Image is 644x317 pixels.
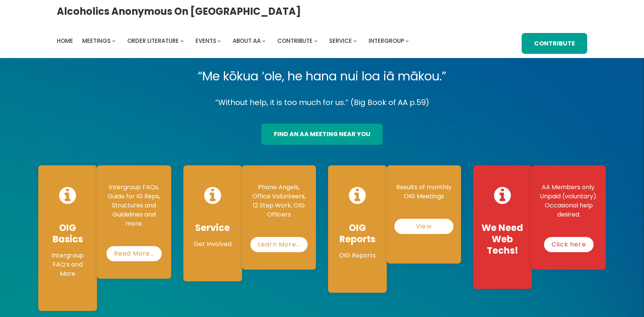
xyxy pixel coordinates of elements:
span: About AA [233,37,261,45]
p: Intergroup FAQ’s and More [46,251,89,278]
a: Contribute [522,33,587,54]
p: Phone Angels, Office Volunteers, 12 Step Work, OIG Officers [250,183,308,219]
h4: Service [191,222,234,234]
button: Events submenu [217,39,221,42]
span: Events [195,37,216,45]
p: Results of monthly OIG Meetings [394,183,453,201]
p: “Without help, it is too much for us.” (Big Book of AA p.59) [32,96,612,109]
span: Service [329,37,352,45]
button: Intergroup submenu [405,39,409,42]
nav: Intergroup [57,36,411,46]
p: Intergroup FAQs, Guide for IG Reps, Structures and Guidelines and more. [105,183,163,228]
a: Alcoholics Anonymous on [GEOGRAPHIC_DATA] [57,3,301,20]
h4: OIG Reports [336,222,379,245]
button: About AA submenu [262,39,266,42]
span: Contribute [277,37,313,45]
a: Events [195,36,216,46]
a: View Reports [394,219,453,234]
a: Contribute [277,36,313,46]
button: Service submenu [353,39,357,42]
a: find an aa meeting near you [261,124,383,145]
a: Learn More… [250,237,308,252]
button: Meetings submenu [112,39,116,42]
button: Order Literature submenu [180,39,184,42]
a: Service [329,36,352,46]
h4: We Need Web Techs! [481,222,524,256]
span: Meetings [82,37,111,45]
p: OIG Reports [336,251,379,260]
span: Intergroup [369,37,404,45]
p: AA Members only. Unpaid (voluntary). Occasional help desired. [539,183,598,219]
a: Read More… [106,246,162,261]
p: Get Involved [191,240,234,249]
a: Click here [544,237,594,252]
span: Order Literature [127,37,179,45]
a: Meetings [82,36,111,46]
h4: OIG Basics [46,222,89,245]
a: Home [57,36,73,46]
a: About AA [233,36,261,46]
button: Contribute submenu [314,39,317,42]
a: Intergroup [369,36,404,46]
span: Home [57,37,73,45]
p: “Me kōkua ‘ole, he hana nui loa iā mākou.” [32,66,612,87]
